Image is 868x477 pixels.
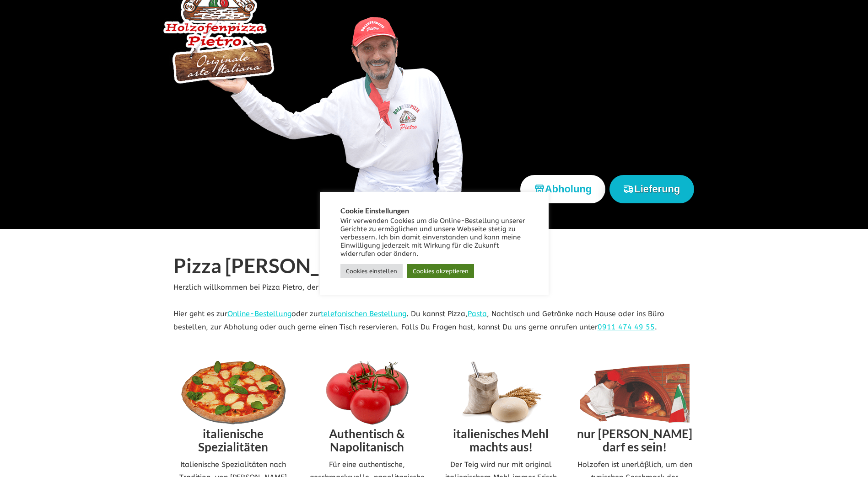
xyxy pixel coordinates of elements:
[468,309,487,318] a: Pasta
[312,361,422,425] img: Tomaten
[173,254,695,281] h1: Pizza [PERSON_NAME]
[520,175,606,203] button: Abholung
[609,175,694,203] button: Lieferung
[340,217,528,258] div: Wir verwenden Cookies um die Online-Bestellung unserer Gerichte zu ermöglichen und unsere Webseit...
[307,425,427,458] h2: Authentisch & Napolitanisch
[227,309,291,318] a: Online-Bestellung
[446,361,556,425] img: Mehl
[340,264,403,278] a: Cookies einstellen
[407,264,474,278] a: Cookies akzeptieren
[441,425,561,458] h2: italienisches Mehl machts aus!
[167,254,702,334] div: Herzlich willkommen bei Pizza Pietro, der Pizzeria in [GEOGRAPHIC_DATA]! Hier geht es zur oder zu...
[173,425,294,458] h2: italienische Spezialitäten
[575,425,695,458] h2: nur [PERSON_NAME] darf es sein!
[598,323,655,331] a: 0911 474 49 55
[178,361,288,425] img: Pizza
[340,207,528,215] h5: Cookie Einstellungen
[580,361,690,425] img: Pietro Holzofen
[321,309,406,318] a: telefonischen Bestellung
